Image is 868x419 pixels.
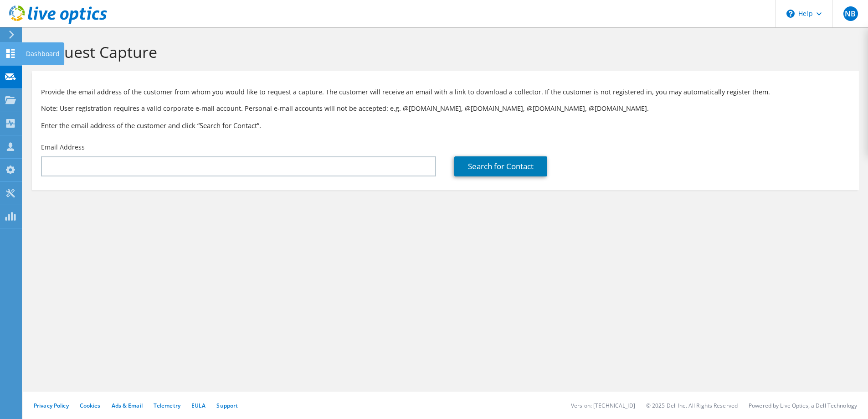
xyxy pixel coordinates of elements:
li: Version: [TECHNICAL_ID] [571,402,635,409]
a: Privacy Policy [34,402,69,409]
a: Ads & Email [112,402,143,409]
span: NB [843,6,858,21]
h1: Request Capture [36,42,850,62]
a: Cookies [80,402,101,409]
li: © 2025 Dell Inc. All Rights Reserved [646,402,738,409]
a: EULA [191,402,205,409]
p: Provide the email address of the customer from whom you would like to request a capture. The cust... [41,87,850,97]
p: Note: User registration requires a valid corporate e-mail account. Personal e-mail accounts will ... [41,103,850,114]
h3: Enter the email address of the customer and click “Search for Contact”. [41,120,850,130]
svg: \n [786,10,795,18]
a: Support [216,402,238,409]
li: Powered by Live Optics, a Dell Technology [749,402,857,409]
div: Dashboard [21,42,64,65]
a: Search for Contact [454,156,547,176]
a: Telemetry [154,402,180,409]
label: Email Address [41,143,85,152]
